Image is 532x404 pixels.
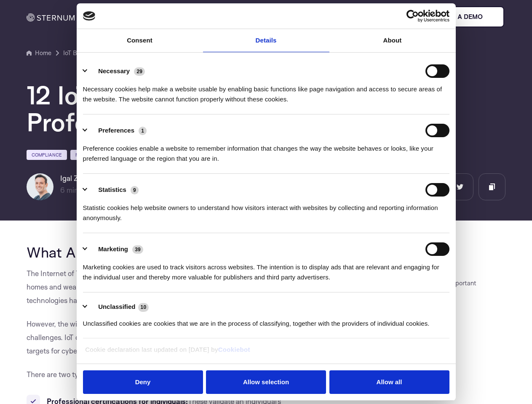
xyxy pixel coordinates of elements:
a: IoT Blog [63,48,86,58]
button: Unclassified (10) [83,302,154,312]
label: Necessary [98,68,130,74]
button: Allow all [329,370,449,394]
a: Usercentrics Cookiebot - opens in a new window [376,10,449,22]
img: logo [83,11,96,21]
label: Statistics [98,186,126,193]
a: Fundamentals [70,150,118,160]
p: However, the widespread adoption of IoT has also brought with it a host of security challenges. I... [27,317,301,358]
a: Book a demo [426,6,504,27]
span: 1 [139,127,147,135]
span: 9 [131,186,139,194]
div: Cookie declaration last updated on [DATE] by [79,345,453,361]
img: Igal Zeifman [27,173,53,200]
a: Compliance [27,150,67,160]
a: Details [203,29,329,52]
span: 10 [138,303,149,311]
a: Cookiebot [218,346,250,353]
div: Necessary cookies help make a website usable by enabling basic functions like page navigation and... [83,78,449,104]
h1: 12 IoT Security Certifications for Professionals and IoT Devices [27,82,505,136]
span: 6 [60,186,65,194]
a: Products [98,2,136,32]
button: Necessary (29) [83,64,150,78]
p: The Internet of Things (IoT) has revolutionized the way we live and work. From smart homes and we... [27,267,301,307]
a: Company [259,2,299,32]
div: Statistic cookies help website owners to understand how visitors interact with websites by collec... [83,197,449,223]
a: Solutions [150,2,189,32]
h2: What Are IoT Security Certifications [27,244,301,260]
div: Unclassified cookies are cookies that we are in the process of classifying, together with the pro... [83,312,449,329]
span: 29 [134,67,145,76]
button: Statistics (9) [83,183,144,197]
div: Preference cookies enable a website to remember information that changes the way the website beha... [83,137,449,164]
span: 39 [132,245,143,254]
button: Deny [83,370,203,394]
button: Marketing (39) [83,242,149,256]
img: sternum iot [486,13,493,20]
span: min read | [60,186,98,194]
h6: Igal Zeifman [60,173,123,183]
a: About [329,29,456,52]
a: Home [27,48,51,58]
label: Preferences [98,127,134,133]
div: Marketing cookies are used to track visitors across websites. The intention is to display ads tha... [83,256,449,282]
button: Preferences (1) [83,124,152,137]
a: Consent [77,29,203,52]
button: Allow selection [206,370,326,394]
a: Resources [203,2,245,32]
label: Marketing [98,246,128,252]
